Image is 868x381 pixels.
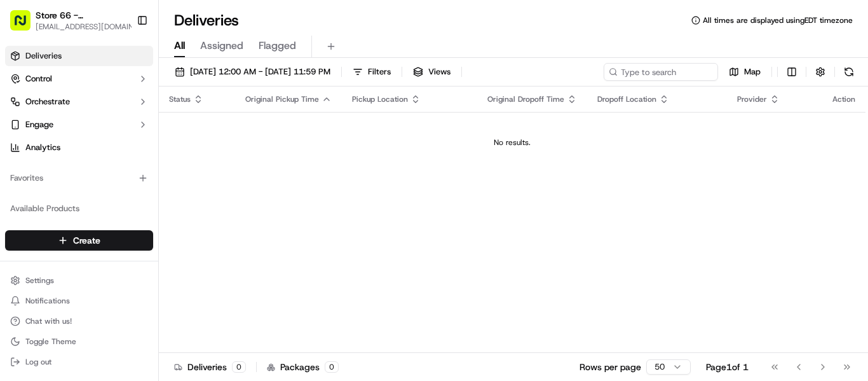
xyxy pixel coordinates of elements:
[832,94,855,104] div: Action
[164,137,860,148] div: No results.
[5,198,153,219] div: Available Products
[723,63,766,81] button: Map
[259,38,296,53] span: Flagged
[200,38,243,53] span: Assigned
[36,22,144,32] button: [EMAIL_ADDRESS][DOMAIN_NAME]
[25,96,70,107] span: Orchestrate
[5,92,153,112] button: Orchestrate
[232,361,246,373] div: 0
[352,94,408,104] span: Pickup Location
[5,272,153,289] button: Settings
[597,94,656,104] span: Dropoff Location
[347,63,397,81] button: Filters
[703,15,853,25] span: All times are displayed using EDT timezone
[5,230,153,251] button: Create
[25,275,54,286] span: Settings
[25,336,76,347] span: Toggle Theme
[5,292,153,310] button: Notifications
[325,361,339,373] div: 0
[5,114,153,135] button: Engage
[169,63,336,81] button: [DATE] 12:00 AM - [DATE] 11:59 PM
[604,63,718,81] input: Type to search
[169,94,191,104] span: Status
[5,353,153,371] button: Log out
[5,5,132,36] button: Store 66 - [GEOGRAPHIC_DATA], [GEOGRAPHIC_DATA] ([GEOGRAPHIC_DATA]) (Just Salad)[EMAIL_ADDRESS][D...
[5,312,153,330] button: Chat with us!
[407,63,456,81] button: Views
[25,119,53,130] span: Engage
[174,38,185,53] span: All
[5,168,153,188] div: Favorites
[267,361,339,373] div: Packages
[174,10,239,31] h1: Deliveries
[840,63,858,81] button: Refresh
[744,66,761,78] span: Map
[25,73,52,85] span: Control
[5,137,153,158] a: Analytics
[25,296,70,306] span: Notifications
[5,46,153,66] a: Deliveries
[25,50,62,62] span: Deliveries
[25,316,72,326] span: Chat with us!
[25,357,51,367] span: Log out
[580,361,641,373] p: Rows per page
[174,361,246,373] div: Deliveries
[190,66,330,78] span: [DATE] 12:00 AM - [DATE] 11:59 PM
[5,69,153,89] button: Control
[368,66,391,78] span: Filters
[36,9,130,22] button: Store 66 - [GEOGRAPHIC_DATA], [GEOGRAPHIC_DATA] ([GEOGRAPHIC_DATA]) (Just Salad)
[487,94,564,104] span: Original Dropoff Time
[706,361,749,373] div: Page 1 of 1
[25,142,60,153] span: Analytics
[245,94,319,104] span: Original Pickup Time
[5,333,153,350] button: Toggle Theme
[73,234,100,247] span: Create
[737,94,767,104] span: Provider
[428,66,451,78] span: Views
